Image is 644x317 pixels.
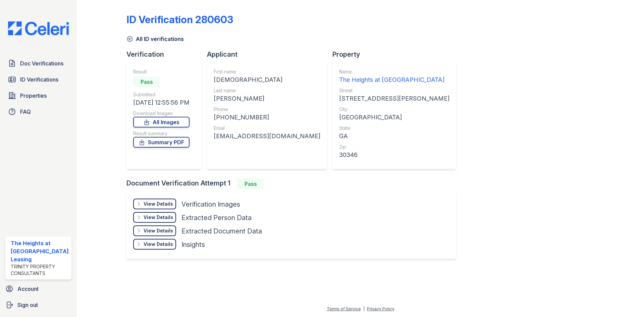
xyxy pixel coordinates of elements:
[144,227,173,234] div: View Details
[332,50,462,59] div: Property
[133,68,190,75] div: Result
[133,98,190,107] div: [DATE] 12:55:56 PM
[339,113,449,122] div: [GEOGRAPHIC_DATA]
[126,35,184,43] a: All ID verifications
[20,92,47,100] span: Properties
[3,21,74,35] img: CE_Logo_Blue-a8612792a0a2168367f1c8372b55b34899dd931a85d93a1a3d3e32e68fde9ad4.png
[363,306,365,311] div: |
[181,240,205,249] div: Insights
[126,50,207,59] div: Verification
[214,113,320,122] div: [PHONE_NUMBER]
[339,150,449,160] div: 30346
[339,106,449,113] div: City
[5,57,71,70] a: Doc Verifications
[133,91,190,98] div: Submitted
[214,75,320,85] div: [DEMOGRAPHIC_DATA]
[133,137,190,148] a: Summary PDF
[181,213,252,222] div: Extracted Person Data
[214,87,320,94] div: Last name
[181,200,240,209] div: Verification Images
[214,125,320,131] div: Email
[339,75,449,85] div: The Heights at [GEOGRAPHIC_DATA]
[207,50,332,59] div: Applicant
[214,68,320,75] div: First name
[126,13,233,25] div: ID Verification 280603
[339,68,449,75] div: Name
[133,117,190,127] a: All Images
[20,108,31,116] span: FAQ
[214,94,320,103] div: [PERSON_NAME]
[144,241,173,248] div: View Details
[3,298,74,312] a: Sign out
[5,73,71,86] a: ID Verifications
[133,130,190,137] div: Result summary
[339,144,449,150] div: Zip
[339,68,449,85] a: Name The Heights at [GEOGRAPHIC_DATA]
[339,125,449,131] div: State
[17,285,39,293] span: Account
[5,105,71,118] a: FAQ
[20,59,63,67] span: Doc Verifications
[20,75,58,84] span: ID Verifications
[133,76,160,87] div: Pass
[144,201,173,207] div: View Details
[17,301,38,309] span: Sign out
[5,89,71,102] a: Properties
[339,94,449,103] div: [STREET_ADDRESS][PERSON_NAME]
[11,239,69,263] div: The Heights at [GEOGRAPHIC_DATA] Leasing
[133,110,190,117] div: Download Images
[11,263,69,277] div: Trinity Property Consultants
[339,131,449,141] div: GA
[327,306,361,311] a: Terms of Service
[237,178,264,189] div: Pass
[367,306,394,311] a: Privacy Policy
[126,178,462,189] div: Document Verification Attempt 1
[144,214,173,221] div: View Details
[181,226,262,236] div: Extracted Document Data
[3,282,74,296] a: Account
[214,106,320,113] div: Phone
[339,87,449,94] div: Street
[214,131,320,141] div: [EMAIL_ADDRESS][DOMAIN_NAME]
